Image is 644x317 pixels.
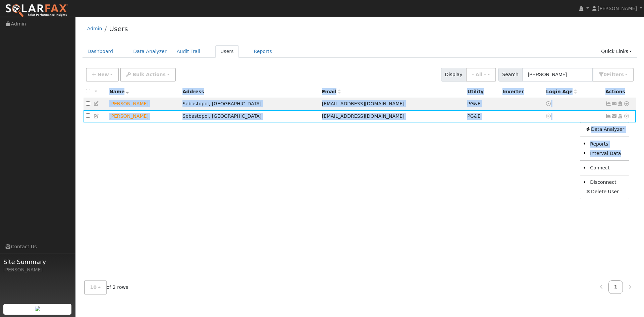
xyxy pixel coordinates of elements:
button: - All - [466,68,496,82]
span: Email [322,89,341,94]
img: SolarFax [5,4,68,18]
a: Users [215,45,239,58]
a: No login access [546,101,552,106]
a: Delete User [580,187,629,197]
span: 10 [90,284,97,290]
a: Login As [617,113,623,119]
a: Login As [617,101,623,106]
span: Filter [607,72,624,77]
a: Data Analyzer [580,125,629,134]
img: retrieve [35,306,40,311]
a: Other actions [624,100,630,107]
span: New [97,72,109,77]
a: Connect [585,163,629,173]
span: Days since last login [546,89,577,94]
span: PG&E [467,101,480,106]
span: [PERSON_NAME] [598,6,637,11]
a: Don.gong@outlook.com [611,113,618,120]
a: 1 [608,280,623,294]
span: of 2 rows [84,280,128,294]
span: Search [498,68,522,82]
a: Edit User [94,101,100,106]
div: Address [182,88,317,95]
span: Bulk Actions [132,72,166,77]
button: Bulk Actions [120,68,175,82]
a: Quick Links [596,45,637,58]
a: Show Graph [605,113,611,119]
a: Dashboard [83,45,118,58]
a: Disconnect [585,178,629,187]
button: 10 [84,280,107,294]
span: [EMAIL_ADDRESS][DOMAIN_NAME] [322,113,405,119]
input: Search [522,68,593,82]
button: 0Filters [593,68,634,82]
a: Users [109,25,128,33]
a: Edit User [94,113,100,119]
button: New [86,68,119,82]
div: [PERSON_NAME] [3,266,72,273]
a: Show Graph [605,101,611,106]
span: [EMAIL_ADDRESS][DOMAIN_NAME] [322,101,405,106]
span: PG&E [467,113,480,119]
td: Sebastopol, [GEOGRAPHIC_DATA] [180,110,319,122]
a: Reports [585,139,629,149]
a: Admin [87,26,102,31]
a: Audit Trail [172,45,205,58]
a: Darleneg818@yahoo.com [611,100,618,107]
span: Site Summary [3,257,72,266]
a: Data Analyzer [128,45,172,58]
div: Utility [467,88,497,95]
span: Display [441,68,466,82]
span: s [621,72,624,77]
td: Sebastopol, [GEOGRAPHIC_DATA] [180,98,319,110]
span: Name [109,89,129,94]
div: Actions [605,88,634,95]
a: No login access [546,113,552,119]
a: Other actions [624,113,630,120]
a: Reports [249,45,277,58]
td: Lead [107,110,180,122]
td: Lead [107,98,180,110]
div: Inverter [502,88,541,95]
a: Interval Data [585,149,629,158]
